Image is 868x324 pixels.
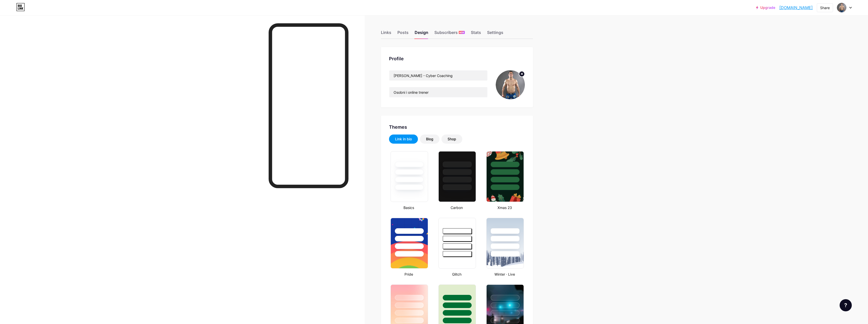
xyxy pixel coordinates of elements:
[389,272,429,277] div: Pride
[437,272,477,277] div: Glitch
[756,6,775,10] a: Upgrade
[397,29,409,39] div: Posts
[381,29,391,39] div: Links
[389,205,429,210] div: Basics
[389,87,487,97] input: Bio
[485,205,525,210] div: Xmas 23
[485,272,525,277] div: Winter · Live
[389,124,525,130] div: Themes
[779,5,813,11] a: [DOMAIN_NAME]
[448,137,456,142] div: Shop
[434,29,465,39] div: Subscribers
[496,70,525,99] img: Ivica Tadijanov
[487,29,503,39] div: Settings
[459,31,464,34] span: NEW
[837,3,846,12] img: Ivica Tadijanov
[426,137,433,142] div: Blog
[471,29,481,39] div: Stats
[389,70,487,81] input: Name
[820,5,830,10] div: Share
[395,137,412,142] div: Link in bio
[437,205,477,210] div: Carbon
[415,29,428,39] div: Design
[389,55,525,62] div: Profile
